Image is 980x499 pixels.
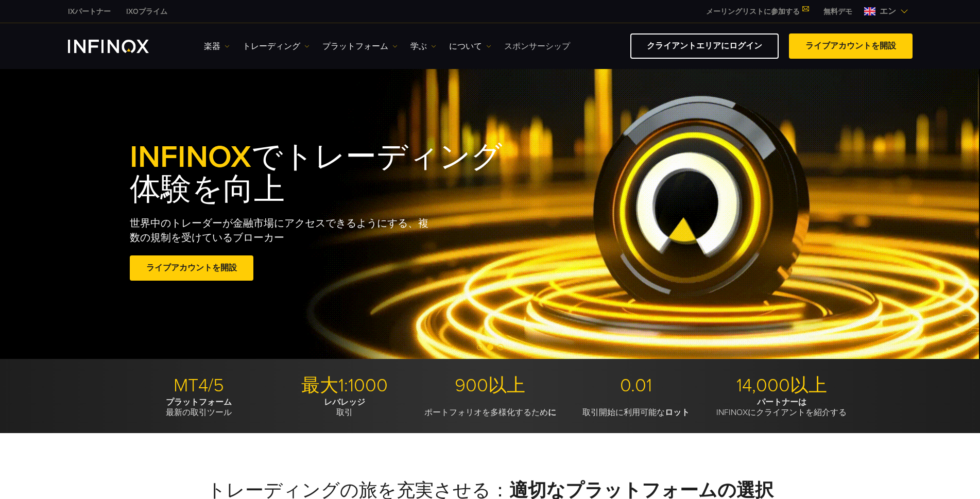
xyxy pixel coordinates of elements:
[665,407,690,418] font: ロット
[322,41,388,51] font: プラットフォーム
[789,33,913,59] a: ライブアカウントを開設
[324,397,365,407] font: レバレッジ
[548,407,556,418] font: に
[301,374,388,397] font: 最大1:1000
[504,40,570,53] a: スポンサーシップ
[424,407,548,418] font: ポートフォリオを多様化するため
[410,40,436,53] a: 学ぶ
[410,41,427,51] font: 学ぶ
[455,374,525,397] font: 900以上
[477,344,483,350] span: Go to slide 1
[166,397,232,407] font: プラットフォーム
[449,41,482,51] font: について
[243,40,310,53] a: トレーディング
[68,40,173,53] a: INFINOXロゴ
[487,344,493,350] span: Go to slide 2
[698,7,816,16] a: メーリングリストに参加する
[204,41,220,51] font: 楽器
[647,41,762,51] font: クライアントエリアにログイン
[716,407,847,418] font: INFINOXにクライアントを紹介する
[174,374,224,397] font: MT4/5
[68,7,111,16] font: IXパートナー
[322,40,398,53] a: プラットフォーム
[204,40,230,53] a: 楽器
[130,139,251,176] font: INFINOX
[449,40,491,53] a: について
[497,344,504,350] span: Go to slide 3
[630,33,779,59] a: クライアントエリアにログイン
[582,407,665,418] font: 取引開始に利用可能な
[130,217,428,244] font: 世界中のトレーダーが金融市場にアクセスできるようにする、複数の規制を受けているブローカー
[118,6,175,17] a: インフィノックス
[126,7,167,16] font: IXOプライム
[130,139,502,208] font: でトレーディング体験を向上
[706,7,800,16] font: メーリングリストに参加する
[620,374,652,397] font: 0.01
[243,41,300,51] font: トレーディング
[130,255,253,281] a: ライブアカウントを開設
[823,7,852,16] font: 無料デモ
[504,41,570,51] font: スポンサーシップ
[736,374,827,397] font: 14,000以上
[336,407,353,418] font: 取引
[880,6,896,16] font: エン
[166,407,232,418] font: 最新の取引ツール
[805,41,896,51] font: ライブアカウントを開設
[816,6,860,17] a: INFINOXメニュー
[146,263,237,273] font: ライブアカウントを開設
[757,397,806,407] font: パートナーは
[60,6,118,17] a: インフィノックス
